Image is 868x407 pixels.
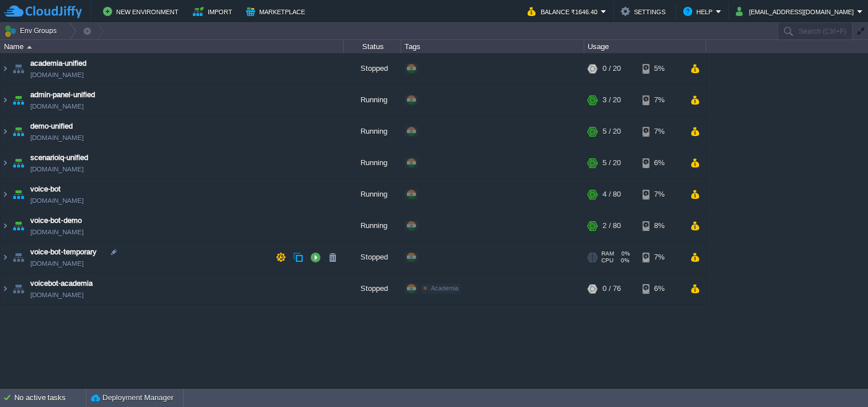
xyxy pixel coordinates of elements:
img: AMDAwAAAACH5BAEAAAAALAAAAAABAAEAAAICRAEAOw== [1,147,10,178]
button: Settings [621,5,669,18]
div: 0 / 20 [603,53,621,84]
div: 5 / 20 [603,116,621,147]
span: RAM [601,250,614,257]
button: Import [193,5,236,18]
img: AMDAwAAAACH5BAEAAAAALAAAAAABAAEAAAICRAEAOw== [1,210,10,241]
a: voice-bot-demo [30,215,82,226]
div: 6% [643,273,680,304]
img: AMDAwAAAACH5BAEAAAAALAAAAAABAAEAAAICRAEAOw== [1,242,10,273]
div: Name [1,40,343,53]
div: Stopped [344,53,401,84]
a: voicebot-academia [30,278,93,289]
a: demo-unified [30,121,73,132]
button: Marketplace [246,5,308,18]
img: AMDAwAAAACH5BAEAAAAALAAAAAABAAEAAAICRAEAOw== [1,85,10,115]
img: AMDAwAAAACH5BAEAAAAALAAAAAABAAEAAAICRAEAOw== [10,242,26,273]
div: 5% [643,53,680,84]
a: [DOMAIN_NAME] [30,195,84,206]
a: [DOMAIN_NAME] [30,101,84,112]
img: AMDAwAAAACH5BAEAAAAALAAAAAABAAEAAAICRAEAOw== [10,273,26,304]
div: Running [344,116,401,147]
div: 7% [643,242,680,273]
img: CloudJiffy [4,5,82,19]
div: 8% [643,210,680,241]
span: CPU [601,257,613,264]
span: Academia [431,285,458,292]
img: AMDAwAAAACH5BAEAAAAALAAAAAABAAEAAAICRAEAOw== [10,116,26,147]
a: scenarioiq-unified [30,152,88,163]
div: Usage [585,40,706,53]
a: [DOMAIN_NAME] [30,226,84,238]
a: [DOMAIN_NAME] [30,132,84,143]
div: 0 / 76 [603,273,621,304]
button: Env Groups [4,23,61,39]
img: AMDAwAAAACH5BAEAAAAALAAAAAABAAEAAAICRAEAOw== [27,46,32,49]
div: 4 / 80 [603,179,621,210]
img: AMDAwAAAACH5BAEAAAAALAAAAAABAAEAAAICRAEAOw== [1,273,10,304]
div: Stopped [344,273,401,304]
div: No active tasks [14,389,86,407]
span: 0% [619,250,630,257]
span: 0% [618,257,629,264]
div: 7% [643,85,680,115]
a: [DOMAIN_NAME] [30,289,84,301]
a: academia-unified [30,58,86,69]
button: New Environment [103,5,182,18]
div: Running [344,179,401,210]
div: Stopped [344,242,401,273]
a: admin-panel-unified [30,89,95,101]
div: 6% [643,147,680,178]
img: AMDAwAAAACH5BAEAAAAALAAAAAABAAEAAAICRAEAOw== [10,53,26,84]
div: Tags [402,40,584,53]
button: Balance ₹1646.40 [528,5,601,18]
div: 5 / 20 [603,147,621,178]
img: AMDAwAAAACH5BAEAAAAALAAAAAABAAEAAAICRAEAOw== [10,147,26,178]
a: [DOMAIN_NAME] [30,69,84,81]
img: AMDAwAAAACH5BAEAAAAALAAAAAABAAEAAAICRAEAOw== [1,53,10,84]
iframe: chat widget [820,361,857,396]
img: AMDAwAAAACH5BAEAAAAALAAAAAABAAEAAAICRAEAOw== [10,85,26,115]
img: AMDAwAAAACH5BAEAAAAALAAAAAABAAEAAAICRAEAOw== [10,210,26,241]
a: voice-bot [30,183,61,195]
div: 7% [643,179,680,210]
div: Running [344,147,401,178]
button: [EMAIL_ADDRESS][DOMAIN_NAME] [736,5,857,18]
a: [DOMAIN_NAME] [30,163,84,175]
div: 7% [643,116,680,147]
img: AMDAwAAAACH5BAEAAAAALAAAAAABAAEAAAICRAEAOw== [1,116,10,147]
a: voice-bot-temporary [30,246,97,258]
div: Status [344,40,401,53]
div: 3 / 20 [603,85,621,115]
button: Deployment Manager [91,392,173,404]
img: AMDAwAAAACH5BAEAAAAALAAAAAABAAEAAAICRAEAOw== [10,179,26,210]
img: AMDAwAAAACH5BAEAAAAALAAAAAABAAEAAAICRAEAOw== [1,179,10,210]
a: [DOMAIN_NAME] [30,258,84,269]
div: Running [344,210,401,241]
div: 2 / 80 [603,210,621,241]
div: Running [344,85,401,115]
button: Help [683,5,716,18]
